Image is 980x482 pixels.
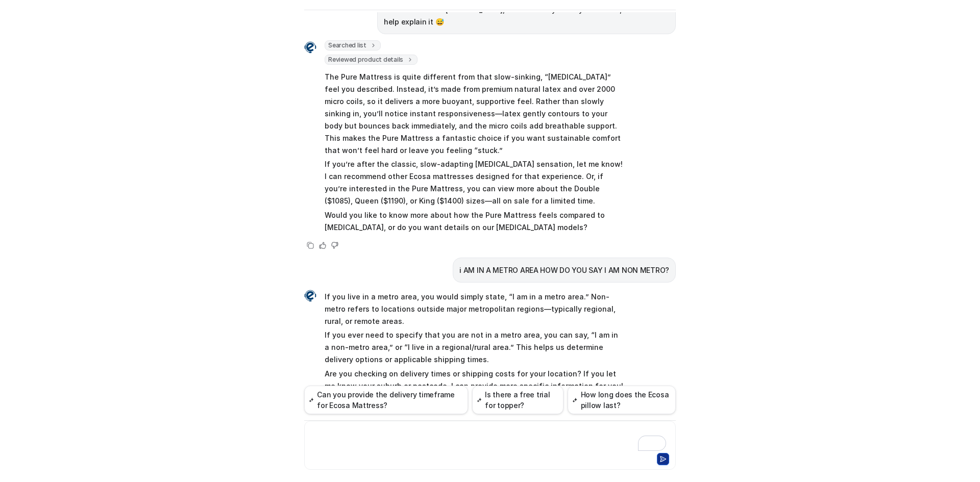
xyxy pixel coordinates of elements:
button: Can you provide the delivery timeframe for Ecosa Mattress? [304,386,468,414]
span: Searched list [325,40,381,50]
p: The Pure Mattress is quite different from that slow-sinking, “[MEDICAL_DATA]” feel you described.... [325,71,623,157]
img: Widget [304,290,316,302]
p: If you’re after the classic, slow-adapting [MEDICAL_DATA] sensation, let me know! I can recommend... [325,158,623,207]
div: To enrich screen reader interactions, please activate Accessibility in Grammarly extension settings [307,427,673,451]
button: Is there a free trial for topper? [472,386,563,414]
img: Widget [304,41,316,54]
p: Would you like to know more about how the Pure Mattress feels compared to [MEDICAL_DATA], or do y... [325,209,623,234]
button: How long does the Ecosa pillow last? [568,386,676,414]
p: If you live in a metro area, you would simply state, “I am in a metro area.” Non-metro refers to ... [325,291,623,327]
span: Reviewed product details [325,55,418,65]
p: If you ever need to specify that you are not in a metro area, you can say, “I am in a non-metro a... [325,329,623,366]
p: i AM IN A METRO AREA HOW DO YOU SAY I AM NON METRO? [459,264,669,276]
p: Are you checking on delivery times or shipping costs for your location? If you let me know your s... [325,368,623,392]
